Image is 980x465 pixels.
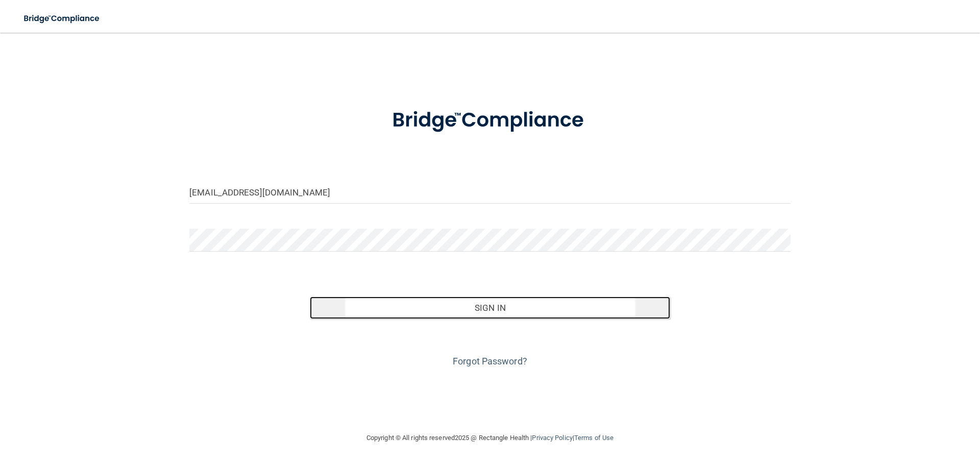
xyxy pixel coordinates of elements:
[189,181,791,204] input: Email
[532,434,572,442] a: Privacy Policy
[453,356,527,366] a: Forgot Password?
[310,297,671,319] button: Sign In
[371,94,609,147] img: bridge_compliance_login_screen.278c3ca4.svg
[574,434,614,442] a: Terms of Use
[304,422,676,454] div: Copyright © All rights reserved 2025 @ Rectangle Health | |
[15,8,109,29] img: bridge_compliance_login_screen.278c3ca4.svg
